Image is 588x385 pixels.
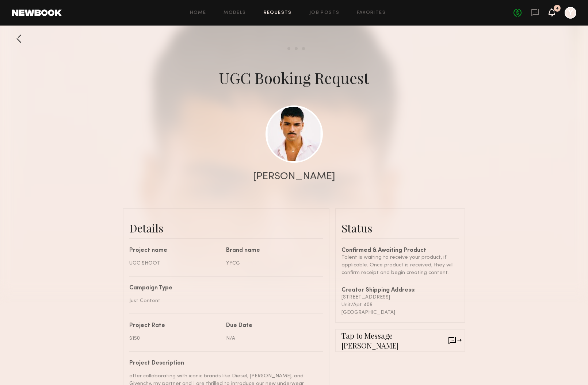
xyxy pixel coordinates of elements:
a: Home [190,11,206,15]
div: Campaign Type [129,285,317,291]
div: Unit/Apt 406 [341,301,459,309]
div: Due Date [226,323,317,329]
div: Details [129,221,323,235]
div: YYCG [226,259,317,267]
div: Talent is waiting to receive your product, if applicable. Once product is received, they will con... [341,254,459,277]
div: Project Rate [129,323,221,329]
a: Requests [264,11,292,15]
div: [STREET_ADDRESS] [341,293,459,301]
div: Just Content [129,297,317,305]
div: [PERSON_NAME] [253,172,335,182]
div: N/A [226,335,317,342]
div: Brand name [226,248,317,254]
div: Creator Shipping Address: [341,288,459,293]
div: $150 [129,335,221,342]
a: Job Posts [309,11,340,15]
div: [GEOGRAPHIC_DATA] [341,309,459,316]
div: Confirmed & Awaiting Product [341,248,459,254]
div: UGC Booking Request [219,68,369,88]
div: Status [341,221,459,235]
span: Tap to Message [PERSON_NAME] [341,331,448,350]
a: Models [224,11,246,15]
div: Project Description [129,361,317,366]
div: UGC SHOOT [129,259,221,267]
a: Y [565,7,576,19]
div: 4 [556,7,559,11]
div: Project name [129,248,221,254]
a: Favorites [357,11,386,15]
